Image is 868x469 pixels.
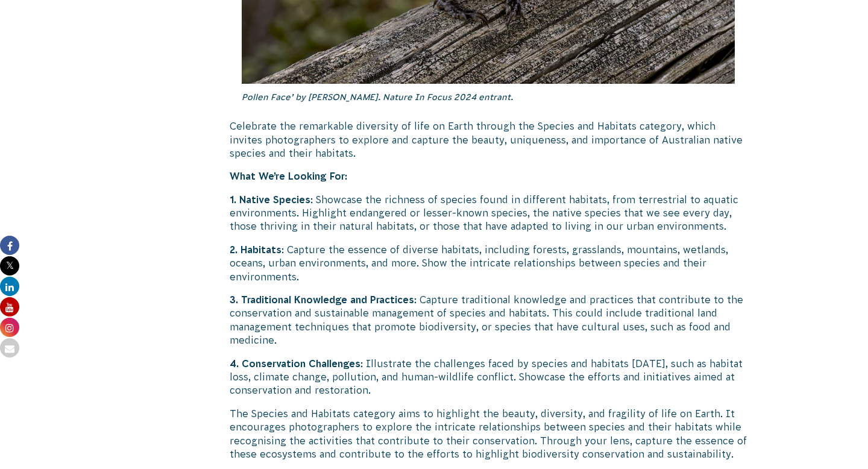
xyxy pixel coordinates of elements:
p: : Capture the essence of diverse habitats, including forests, grasslands, mountains, wetlands, oc... [230,243,747,283]
p: : Capture traditional knowledge and practices that contribute to the conservation and sustainable... [230,293,747,347]
strong: 1. Native Species [230,194,310,205]
strong: 4. Conservation Challenges [230,358,360,369]
p: Celebrate the remarkable diversity of life on Earth through the Species and Habitats category, wh... [230,119,747,160]
p: : Showcase the richness of species found in different habitats, from terrestrial to aquatic envir... [230,193,747,233]
em: Pollen Face’ by [PERSON_NAME]. Nature In Focus 2024 entrant. [242,92,513,102]
strong: What We’re Looking For: [230,171,347,181]
strong: 3. Traditional Knowledge and Practices [230,294,414,305]
p: The Species and Habitats category aims to highlight the beauty, diversity, and fragility of life ... [230,407,747,461]
p: : Illustrate the challenges faced by species and habitats [DATE], such as habitat loss, climate c... [230,357,747,397]
strong: 2. Habitats [230,244,281,255]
